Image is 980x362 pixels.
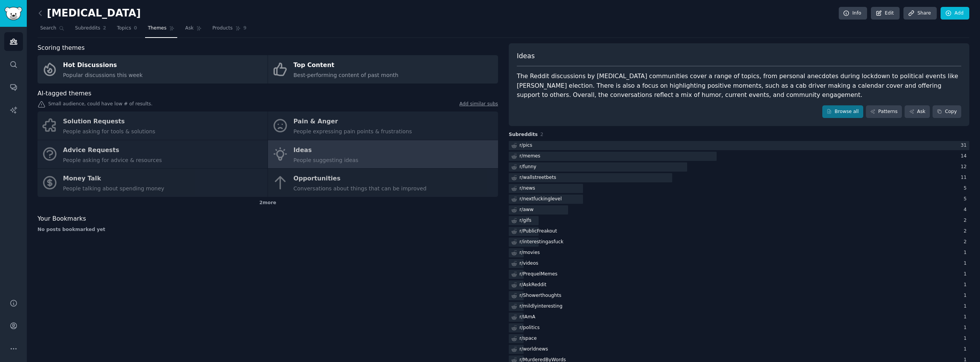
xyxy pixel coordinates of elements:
[964,228,969,235] div: 2
[964,249,969,256] div: 1
[519,271,557,278] div: r/ PrequelMemes
[509,291,969,301] a: r/Showerthoughts1
[459,101,498,109] a: Add similar subs
[964,260,969,267] div: 1
[519,314,535,321] div: r/ IAmA
[509,216,969,226] a: r/gifs2
[509,152,969,161] a: r/memes14
[519,303,562,310] div: r/ mildlyinteresting
[38,22,67,38] a: Search
[294,59,399,72] div: Top Content
[941,7,969,20] a: Add
[509,334,969,344] a: r/space1
[519,282,546,288] div: r/ AskReddit
[964,239,969,246] div: 2
[509,280,969,290] a: r/AskReddit1
[964,217,969,224] div: 2
[519,196,562,203] div: r/ nextfuckinglevel
[103,25,106,32] span: 2
[519,335,537,342] div: r/ space
[519,228,557,235] div: r/ PublicFreakout
[509,270,969,279] a: r/PrequelMemes1
[960,174,969,181] div: 11
[117,25,131,32] span: Topics
[964,314,969,321] div: 1
[40,25,56,32] span: Search
[72,22,109,38] a: Subreddits2
[871,7,900,20] a: Edit
[38,197,498,209] div: 2 more
[519,164,536,170] div: r/ funny
[243,25,247,32] span: 9
[134,25,137,32] span: 0
[509,259,969,269] a: r/videos1
[519,142,532,149] div: r/ pics
[960,153,969,160] div: 14
[964,206,969,213] div: 4
[519,249,540,256] div: r/ movies
[509,238,969,247] a: r/interestingasfuck2
[964,271,969,278] div: 1
[519,239,563,246] div: r/ interestingasfuck
[905,105,930,118] a: Ask
[509,131,538,138] span: Subreddits
[38,89,91,98] span: AI-tagged themes
[509,345,969,354] a: r/worldnews1
[519,174,556,181] div: r/ wallstreetbets
[38,55,268,84] a: Hot DiscussionsPopular discussions this week
[822,105,863,118] a: Browse all
[519,185,535,192] div: r/ news
[866,105,902,118] a: Patterns
[63,72,143,78] span: Popular discussions this week
[38,43,85,53] span: Scoring themes
[964,282,969,288] div: 1
[38,101,498,109] div: Small audience, could have low # of results.
[212,25,233,32] span: Products
[268,55,498,84] a: Top ContentBest-performing content of past month
[964,303,969,310] div: 1
[964,324,969,331] div: 1
[38,214,86,224] span: Your Bookmarks
[145,22,177,38] a: Themes
[964,196,969,203] div: 5
[509,302,969,311] a: r/mildlyinteresting1
[519,206,534,213] div: r/ aww
[509,184,969,193] a: r/news5
[509,162,969,172] a: r/funny12
[839,7,867,20] a: Info
[519,292,561,299] div: r/ Showerthoughts
[517,51,535,61] span: Ideas
[509,205,969,215] a: r/aww4
[114,22,140,38] a: Topics0
[509,141,969,151] a: r/pics31
[75,25,100,32] span: Subreddits
[964,292,969,299] div: 1
[210,22,249,38] a: Products9
[185,25,194,32] span: Ask
[519,217,531,224] div: r/ gifs
[509,313,969,322] a: r/IAmA1
[517,72,961,100] div: The Reddit discussions by [MEDICAL_DATA] communities cover a range of topics, from personal anecd...
[933,105,961,118] button: Copy
[519,153,541,160] div: r/ memes
[960,164,969,170] div: 12
[509,227,969,236] a: r/PublicFreakout2
[148,25,167,32] span: Themes
[964,335,969,342] div: 1
[519,324,540,331] div: r/ politics
[541,132,544,137] span: 2
[519,346,548,353] div: r/ worldnews
[509,323,969,333] a: r/politics1
[294,72,399,78] span: Best-performing content of past month
[509,195,969,204] a: r/nextfuckinglevel5
[960,142,969,149] div: 31
[38,226,498,233] div: No posts bookmarked yet
[519,260,538,267] div: r/ videos
[63,59,143,72] div: Hot Discussions
[964,346,969,353] div: 1
[38,7,141,20] h2: [MEDICAL_DATA]
[183,22,204,38] a: Ask
[509,173,969,183] a: r/wallstreetbets11
[903,7,936,20] a: Share
[964,185,969,192] div: 5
